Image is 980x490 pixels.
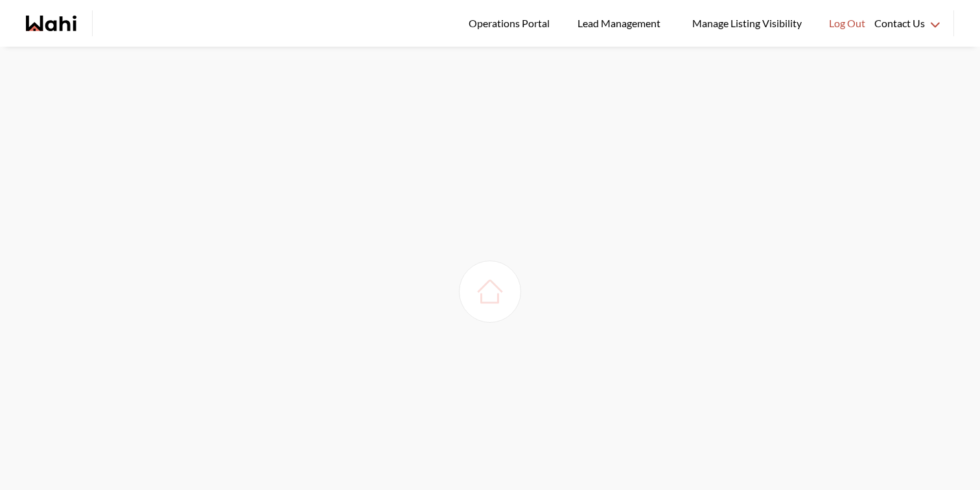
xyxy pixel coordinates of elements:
a: Wahi homepage [26,16,76,31]
span: Lead Management [577,15,665,32]
span: Operations Portal [469,15,554,32]
span: Log Out [829,15,865,32]
span: Manage Listing Visibility [688,15,806,32]
img: loading house image [472,274,508,310]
